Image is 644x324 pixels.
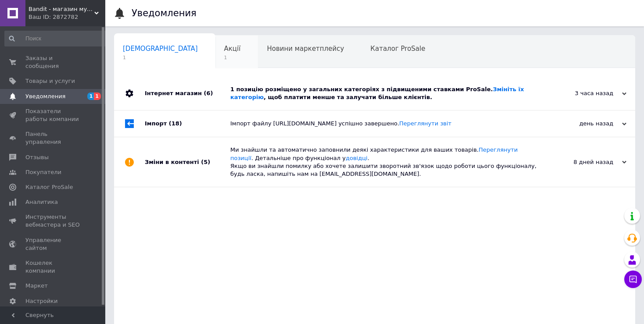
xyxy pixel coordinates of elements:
[29,13,105,21] div: Ваш ID: 2872782
[399,120,451,127] a: Переглянути звіт
[25,297,57,305] span: Настройки
[94,93,101,100] span: 1
[25,77,75,85] span: Товары и услуги
[25,236,81,252] span: Управление сайтом
[145,77,230,110] div: Інтернет магазин
[25,130,81,146] span: Панель управления
[539,89,626,97] div: 3 часа назад
[25,259,81,275] span: Кошелек компании
[25,282,48,290] span: Маркет
[123,54,198,61] span: 1
[25,213,81,229] span: Инструменты вебмастера и SEO
[123,45,198,53] span: [DEMOGRAPHIC_DATA]
[230,85,539,101] div: 1 позицію розміщено у загальних категоріях з підвищеними ставками ProSale. , щоб платити менше та...
[25,183,73,191] span: Каталог ProSale
[145,110,230,137] div: Імпорт
[201,159,210,165] span: (5)
[87,93,94,100] span: 1
[25,107,81,123] span: Показатели работы компании
[224,54,241,61] span: 1
[346,155,368,161] a: довідці
[169,120,182,127] span: (18)
[370,45,425,53] span: Каталог ProSale
[539,158,626,166] div: 8 дней назад
[230,146,518,161] a: Переглянути позиції
[25,93,65,100] span: Уведомления
[25,153,49,161] span: Отзывы
[224,45,241,53] span: Акції
[132,8,197,18] h1: Уведомления
[25,198,58,206] span: Аналитика
[539,120,626,128] div: день назад
[4,31,108,46] input: Поиск
[25,54,81,70] span: Заказы и сообщения
[230,146,539,178] div: Ми знайшли та автоматично заповнили деякі характеристики для ваших товарів. . Детальніше про функ...
[145,137,230,187] div: Зміни в контенті
[29,5,94,13] span: Bandit - магазин мужской одежды
[624,271,642,288] button: Чат с покупателем
[230,120,539,128] div: Імпорт файлу [URL][DOMAIN_NAME] успішно завершено.
[267,45,344,53] span: Новини маркетплейсу
[25,168,61,176] span: Покупатели
[204,90,213,96] span: (6)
